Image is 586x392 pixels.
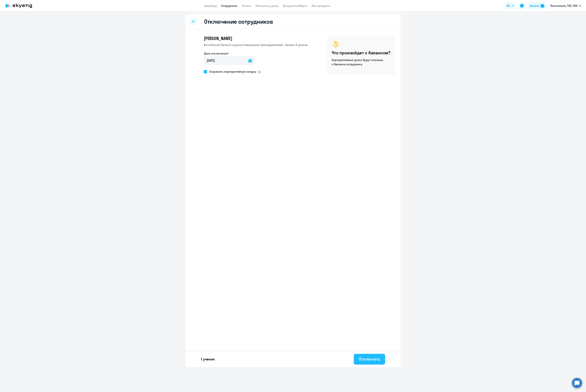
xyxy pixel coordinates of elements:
[549,1,583,10] button: Постоплата, ГНС, ООО
[550,4,578,8] p: Постоплата, ГНС, ООО
[256,4,279,8] a: Начислить уроки
[207,69,256,74] span: Сохранить корпоративную скидку
[312,4,330,8] a: Все продукты
[528,2,546,9] button: Балансbalance
[201,357,215,362] p: 1 ученик
[507,4,510,8] span: RU
[541,4,544,8] img: balance
[204,51,229,56] label: Дата отключения*
[332,40,340,48] img: ok
[204,56,255,65] input: дд.мм.гггг
[283,4,307,8] a: Документооборот
[204,43,308,47] p: Английский General с русскоговорящим преподавателем • Баланс 5 уроков
[242,4,251,8] a: Отчеты
[504,2,516,9] button: RU
[359,356,380,362] div: Отключить
[204,4,217,8] a: Дашборд
[530,4,539,8] div: Баланс
[204,18,273,25] h2: Отключение сотрудников
[221,4,237,8] a: Сотрудники
[354,354,385,365] button: Отключить
[332,58,384,66] p: Корпоративные уроки будут списаны с баланса сотрудника
[204,36,232,41] span: [PERSON_NAME]
[332,50,390,56] h4: Что произойдет с балансом?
